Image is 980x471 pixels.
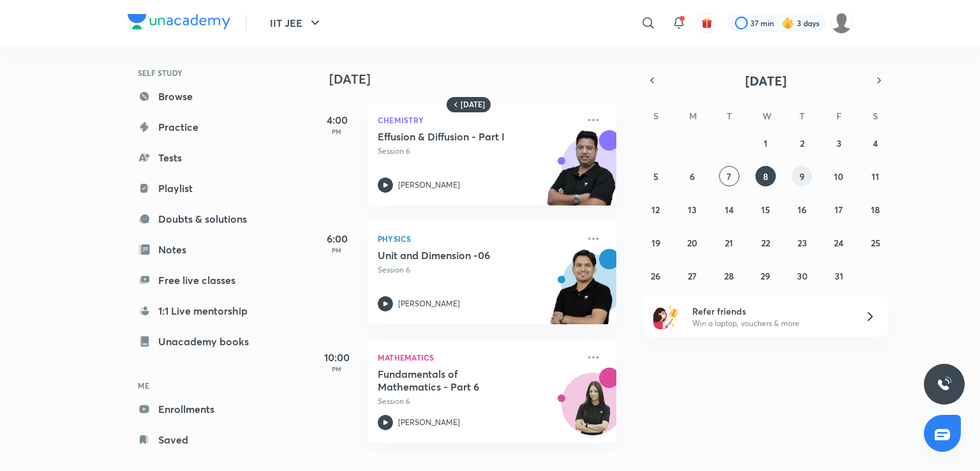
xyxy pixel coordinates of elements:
[692,304,849,318] h6: Refer friends
[831,12,852,34] img: Sai Rakshith
[865,133,886,153] button: October 4, 2025
[378,231,578,246] p: Physics
[311,350,362,365] h5: 10:00
[797,270,808,282] abbr: October 30, 2025
[937,377,952,392] img: ttu
[682,199,702,220] button: October 13, 2025
[792,232,812,253] button: October 23, 2025
[829,133,849,153] button: October 3, 2025
[727,170,731,183] abbr: October 7, 2025
[688,270,697,282] abbr: October 27, 2025
[755,232,776,253] button: October 22, 2025
[798,237,807,249] abbr: October 23, 2025
[562,380,623,441] img: Avatar
[800,137,805,149] abbr: October 2, 2025
[128,298,276,324] a: 1:1 Live mentorship
[128,84,276,109] a: Browse
[646,199,666,220] button: October 12, 2025
[764,137,768,149] abbr: October 1, 2025
[651,237,660,249] abbr: October 19, 2025
[682,166,702,186] button: October 6, 2025
[873,110,878,122] abbr: Saturday
[128,14,230,33] a: Company Logo
[799,170,805,183] abbr: October 9, 2025
[128,329,276,354] a: Unacademy books
[725,237,733,249] abbr: October 21, 2025
[128,14,230,29] img: Company Logo
[398,298,460,310] p: [PERSON_NAME]
[682,265,702,286] button: October 27, 2025
[378,146,578,157] p: Session 6
[792,265,812,286] button: October 30, 2025
[398,417,460,428] p: [PERSON_NAME]
[727,110,732,122] abbr: Tuesday
[755,199,776,220] button: October 15, 2025
[646,265,666,286] button: October 26, 2025
[128,176,276,201] a: Playlist
[835,270,843,282] abbr: October 31, 2025
[836,110,842,122] abbr: Friday
[311,128,362,135] p: PM
[378,368,537,393] h5: Fundamentals of Mathematics - Part 6
[701,17,713,29] img: avatar
[378,396,578,407] p: Session 6
[651,204,660,216] abbr: October 12, 2025
[378,112,578,128] p: Chemistry
[873,137,878,149] abbr: October 4, 2025
[128,114,276,140] a: Practice
[128,427,276,452] a: Saved
[128,62,276,84] h6: SELF STUDY
[865,166,886,186] button: October 11, 2025
[763,170,768,183] abbr: October 8, 2025
[762,110,771,122] abbr: Wednesday
[546,249,616,337] img: unacademy
[761,237,770,249] abbr: October 22, 2025
[661,71,870,89] button: [DATE]
[653,170,658,183] abbr: October 5, 2025
[646,166,666,186] button: October 5, 2025
[311,365,362,373] p: PM
[651,270,660,282] abbr: October 26, 2025
[689,110,697,122] abbr: Monday
[128,237,276,262] a: Notes
[755,265,776,286] button: October 29, 2025
[755,133,776,153] button: October 1, 2025
[311,231,362,246] h5: 6:00
[865,232,886,253] button: October 25, 2025
[724,270,734,282] abbr: October 28, 2025
[872,170,879,183] abbr: October 11, 2025
[546,130,616,218] img: unacademy
[799,110,805,122] abbr: Thursday
[719,265,739,286] button: October 28, 2025
[782,17,794,29] img: streak
[262,10,330,36] button: IIT JEE
[378,350,578,365] p: Mathematics
[311,246,362,254] p: PM
[378,130,537,143] h5: Effusion & Diffusion - Part I
[378,249,537,262] h5: Unit and Dimension -06
[682,232,702,253] button: October 20, 2025
[834,170,843,183] abbr: October 10, 2025
[653,304,679,329] img: referral
[792,166,812,186] button: October 9, 2025
[719,166,739,186] button: October 7, 2025
[792,199,812,220] button: October 16, 2025
[329,71,629,87] h4: [DATE]
[836,137,842,149] abbr: October 3, 2025
[792,133,812,153] button: October 2, 2025
[128,267,276,293] a: Free live classes
[834,237,843,249] abbr: October 24, 2025
[687,237,697,249] abbr: October 20, 2025
[761,204,770,216] abbr: October 15, 2025
[128,145,276,170] a: Tests
[690,170,695,183] abbr: October 6, 2025
[755,166,776,186] button: October 8, 2025
[128,396,276,422] a: Enrollments
[871,204,880,216] abbr: October 18, 2025
[653,110,658,122] abbr: Sunday
[692,318,849,329] p: Win a laptop, vouchers & more
[745,72,787,89] span: [DATE]
[761,270,770,282] abbr: October 29, 2025
[398,179,460,191] p: [PERSON_NAME]
[835,204,843,216] abbr: October 17, 2025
